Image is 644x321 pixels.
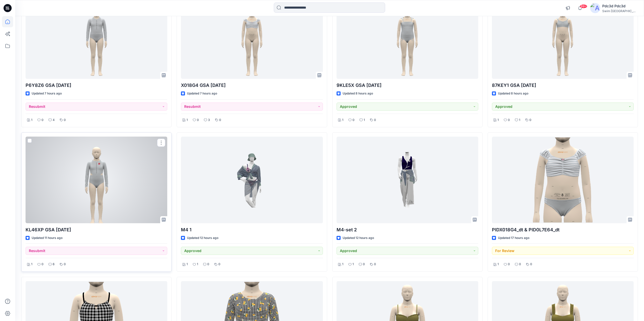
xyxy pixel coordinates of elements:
[181,137,323,223] a: M4 1
[343,91,373,96] p: Updated 8 hours ago
[602,3,638,9] div: Pdc3d Pdc3d
[508,117,510,123] p: 0
[26,226,167,233] p: KL46XP GSA [DATE]
[590,3,600,13] img: avatar
[519,117,520,123] p: 1
[492,137,634,223] a: PIDX018G4_dt & PID0L7E64_dt
[208,117,210,123] p: 3
[530,262,532,267] p: 0
[187,235,218,241] p: Updated 12 hours ago
[364,117,365,123] p: 1
[181,82,323,89] p: X018G4 GSA [DATE]
[374,117,376,123] p: 0
[529,117,531,123] p: 0
[342,262,343,267] p: 1
[186,262,188,267] p: 1
[508,262,510,267] p: 0
[219,117,221,123] p: 0
[363,262,365,267] p: 0
[64,262,66,267] p: 0
[519,262,521,267] p: 0
[26,82,167,89] p: P6Y8Z6 GSA [DATE]
[31,262,32,267] p: 1
[374,262,376,267] p: 0
[580,4,587,8] span: 99+
[497,262,499,267] p: 1
[492,82,634,89] p: 87KEY1 GSA [DATE]
[337,137,478,223] a: M4-set 2
[492,226,634,233] p: PIDX018G4_dt & PID0L7E64_dt
[186,117,188,123] p: 1
[64,117,66,123] p: 0
[352,262,354,267] p: 1
[53,262,55,267] p: 6
[32,91,62,96] p: Updated 7 hours ago
[218,262,220,267] p: 0
[343,235,374,241] p: Updated 12 hours ago
[53,117,55,123] p: 4
[602,9,638,13] div: Swim [GEOGRAPHIC_DATA]
[337,82,478,89] p: 9KLE5X GSA [DATE]
[181,226,323,233] p: M4 1
[187,91,217,96] p: Updated 7 hours ago
[497,117,499,123] p: 1
[197,262,198,267] p: 1
[26,137,167,223] a: KL46XP GSA 2025.8.12
[41,262,44,267] p: 0
[41,117,44,123] p: 0
[31,117,32,123] p: 1
[352,117,355,123] p: 0
[337,226,478,233] p: M4-set 2
[207,262,209,267] p: 0
[342,117,343,123] p: 1
[197,117,199,123] p: 0
[498,235,529,241] p: Updated 17 hours ago
[32,235,63,241] p: Updated 11 hours ago
[498,91,528,96] p: Updated 8 hours ago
